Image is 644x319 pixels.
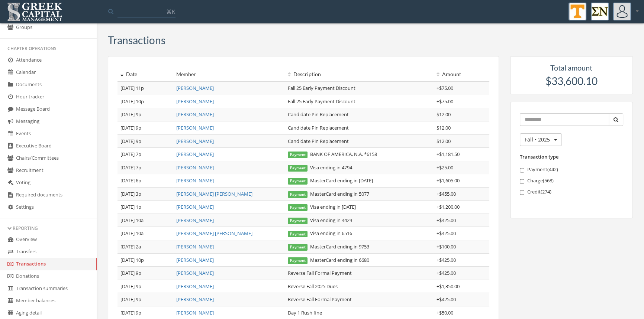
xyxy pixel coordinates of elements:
[520,188,624,196] label: Credit ( 274 )
[437,85,453,91] span: + $75.00
[520,166,624,173] label: Payment ( 442 )
[285,293,434,306] td: Reverse Fall Formal Payment
[117,95,173,108] td: [DATE] 10p
[520,168,525,173] input: Payment(442)
[176,296,214,303] a: [PERSON_NAME]
[117,161,173,174] td: [DATE] 7p
[520,190,525,195] input: Credit(274)
[117,187,173,201] td: [DATE] 3p
[288,71,431,78] div: Description
[437,177,460,184] span: + $1,605.00
[117,81,173,95] td: [DATE] 11p
[176,111,214,118] a: [PERSON_NAME]
[117,293,173,306] td: [DATE] 9p
[437,151,460,157] span: + $1,181.50
[117,148,173,161] td: [DATE] 7p
[288,217,352,224] span: Visa ending in 4429
[288,151,377,157] span: BANK OF AMERICA, N.A. *6158
[288,243,369,250] span: MasterCard ending in 9753
[176,270,214,276] a: [PERSON_NAME]
[176,309,214,316] a: [PERSON_NAME]
[117,108,173,121] td: [DATE] 9p
[437,283,460,290] span: + $1,350.00
[176,151,214,157] a: [PERSON_NAME]
[120,71,170,78] div: Date
[288,218,308,224] span: Payment
[437,71,486,78] div: Amount
[288,178,308,185] span: Payment
[117,121,173,134] td: [DATE] 9p
[176,177,214,184] a: [PERSON_NAME]
[117,253,173,267] td: [DATE] 10p
[117,174,173,188] td: [DATE] 6p
[520,179,525,184] input: Charge(568)
[520,177,624,185] label: Charge ( 568 )
[176,243,214,250] a: [PERSON_NAME]
[285,134,434,148] td: Candidate Pin Replacement
[285,267,434,280] td: Reverse Fall Formal Payment
[437,257,456,263] span: + $425.00
[545,75,598,87] span: $33,600.10
[176,71,282,78] div: Member
[437,164,453,171] span: + $25.00
[437,309,453,316] span: + $50.00
[166,8,175,15] span: ⌘K
[288,204,308,211] span: Payment
[525,136,550,143] span: Fall • 2025
[285,95,434,108] td: Fall 25 Early Payment Discount
[117,240,173,254] td: [DATE] 2a
[288,191,308,198] span: Payment
[288,231,308,238] span: Payment
[288,177,373,184] span: MasterCard ending in [DATE]
[520,153,558,160] label: Transaction type
[288,257,369,263] span: MasterCard ending in 6680
[437,191,456,197] span: + $455.00
[285,280,434,293] td: Reverse Fall 2025 Dues
[288,257,308,264] span: Payment
[437,98,453,105] span: + $75.00
[288,191,369,197] span: MasterCard ending in 5077
[117,267,173,280] td: [DATE] 9p
[117,227,173,240] td: [DATE] 10a
[117,280,173,293] td: [DATE] 9p
[437,230,456,237] span: + $425.00
[437,270,456,276] span: + $425.00
[176,164,214,171] a: [PERSON_NAME]
[437,243,456,250] span: + $100.00
[176,191,252,197] a: [PERSON_NAME] [PERSON_NAME]
[176,217,214,224] a: [PERSON_NAME]
[437,124,451,131] span: $12.00
[288,165,308,172] span: Payment
[285,108,434,121] td: Candidate Pin Replacement
[288,152,308,158] span: Payment
[520,133,562,146] button: Fall • 2025
[437,217,456,224] span: + $425.00
[7,225,89,231] div: Reporting
[176,257,214,263] a: [PERSON_NAME]
[117,201,173,214] td: [DATE] 1p
[176,124,214,131] a: [PERSON_NAME]
[176,230,252,237] a: [PERSON_NAME] [PERSON_NAME]
[176,85,214,91] a: [PERSON_NAME]
[117,134,173,148] td: [DATE] 9p
[285,121,434,134] td: Candidate Pin Replacement
[437,111,451,118] span: $12.00
[288,204,356,210] span: Visa ending in [DATE]
[437,204,460,210] span: + $1,200.00
[518,64,626,72] h5: Total amount
[437,138,451,144] span: $12.00
[117,214,173,227] td: [DATE] 10a
[176,204,214,210] a: [PERSON_NAME]
[176,283,214,290] a: [PERSON_NAME]
[108,35,165,46] h3: Transactions
[176,98,214,105] a: [PERSON_NAME]
[176,138,214,144] a: [PERSON_NAME]
[437,296,456,303] span: + $425.00
[285,81,434,95] td: Fall 25 Early Payment Discount
[288,230,352,237] span: Visa ending in 6516
[288,244,308,251] span: Payment
[288,164,352,171] span: Visa ending in 4794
